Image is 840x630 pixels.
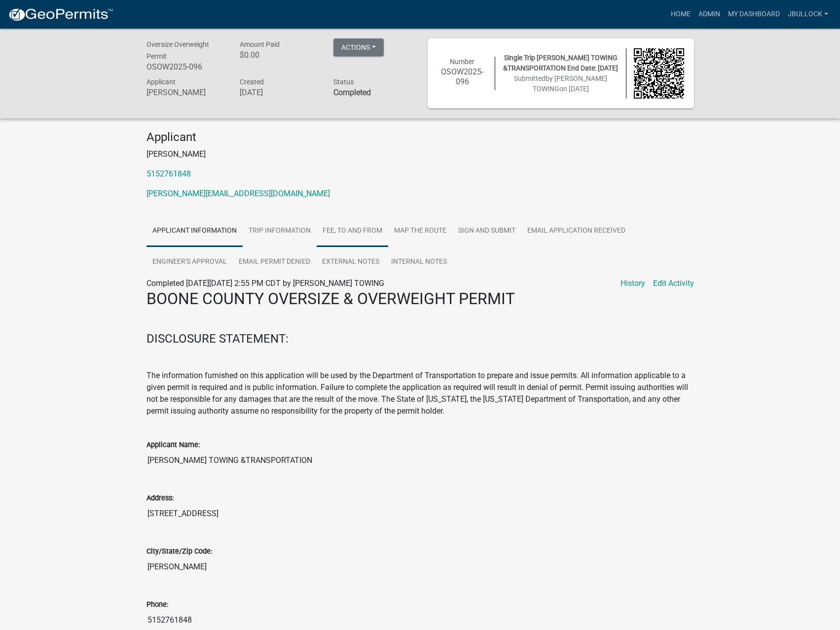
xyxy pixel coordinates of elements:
img: QR code [634,48,684,99]
h2: BOONE COUNTY OVERSIZE & OVERWEIGHT PERMIT [146,289,694,308]
strong: Completed [333,88,371,97]
h6: OSOW2025-096 [438,67,488,86]
span: Submitted on [DATE] [514,74,607,93]
span: Amount Paid [240,40,280,48]
a: 5152761848 [146,169,191,178]
button: Actions [333,38,384,56]
h6: [DATE] [240,88,319,97]
label: Phone: [146,601,168,608]
span: Completed [DATE][DATE] 2:55 PM CDT by [PERSON_NAME] TOWING [146,279,384,288]
h6: $0.00 [240,50,319,60]
a: Edit Activity [653,278,694,289]
span: Single Trip [PERSON_NAME] TOWING &TRANSPORTATION End Date: [DATE] [503,54,618,72]
span: by [PERSON_NAME] TOWING [533,74,608,93]
label: Address: [146,495,174,502]
a: Trip Information [243,215,317,247]
a: Applicant Information [146,215,243,247]
a: My Dashboard [724,5,784,24]
a: Admin [694,5,724,24]
a: Engineer's Approval [146,246,233,278]
span: Applicant [146,78,176,86]
span: Number [450,58,475,66]
span: Created [240,78,264,86]
a: jbullock [784,5,832,24]
h6: OSOW2025-096 [146,62,225,71]
a: History [621,278,645,289]
span: Oversize Overweight Permit [146,40,209,60]
a: Sign and Submit [452,215,521,247]
a: External Notes [316,246,385,278]
a: Email application received [521,215,631,247]
h4: Applicant [146,130,694,144]
a: Internal Notes [385,246,453,278]
p: [PERSON_NAME] [146,148,694,160]
a: Map the Route [388,215,452,247]
h6: [PERSON_NAME] [146,88,225,97]
label: City/State/Zip Code: [146,548,212,555]
a: Home [667,5,694,24]
a: Email permit denied [233,246,316,278]
p: The information furnished on this application will be used by the Department of Transportation to... [146,370,694,417]
a: FEE, To and From [317,215,388,247]
span: Status [333,78,354,86]
label: Applicant Name: [146,442,200,449]
a: [PERSON_NAME][EMAIL_ADDRESS][DOMAIN_NAME] [146,189,330,198]
h4: DISCLOSURE STATEMENT: [146,332,694,346]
